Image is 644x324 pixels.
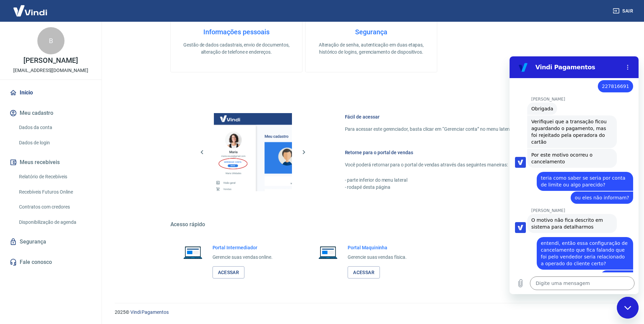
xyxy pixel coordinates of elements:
p: Para acessar este gerenciador, basta clicar em “Gerenciar conta” no menu lateral do portal de ven... [345,126,556,133]
p: [PERSON_NAME] [23,57,78,64]
a: Relatório de Recebíveis [16,170,93,184]
p: Alteração de senha, autenticação em duas etapas, histórico de logins, gerenciamento de dispositivos. [316,41,426,56]
p: Você poderá retornar para o portal de vendas através das seguintes maneiras: [345,161,556,168]
p: - rodapé desta página [345,184,556,191]
p: Gerencie suas vendas física. [348,254,407,261]
h6: Retorne para o portal de vendas [345,149,556,156]
iframe: Botão para iniciar a janela de mensagens, 4 mensagens não lidas [617,297,639,319]
a: Vindi Pagamentos [130,309,169,315]
a: Recebíveis Futuros Online [16,185,93,199]
h6: Portal Intermediador [213,244,273,251]
h5: Acesso rápido [170,221,572,228]
h4: Informações pessoais [182,28,291,36]
button: Meu cadastro [8,106,93,121]
p: - parte inferior do menu lateral [345,177,556,184]
a: Início [8,85,93,100]
button: Sair [611,5,636,17]
a: Fale conosco [8,255,93,270]
p: Gerencie suas vendas online. [213,254,273,261]
p: [EMAIL_ADDRESS][DOMAIN_NAME] [13,67,88,74]
a: Acessar [348,266,380,279]
h4: Segurança [316,28,426,36]
img: Vindi [8,0,52,21]
h6: Portal Maquininha [348,244,407,251]
p: 2025 © [115,309,628,316]
img: Imagem de um notebook aberto [314,244,342,260]
img: Imagem da dashboard mostrando o botão de gerenciar conta na sidebar no lado esquerdo [214,113,292,191]
p: Gestão de dados cadastrais, envio de documentos, alteração de telefone e endereços. [182,41,291,56]
div: B [37,27,65,54]
a: Disponibilização de agenda [16,215,93,229]
iframe: Janela de mensagens [510,56,639,294]
a: Contratos com credores [16,200,93,214]
img: Imagem de um notebook aberto [179,244,207,260]
a: Dados da conta [16,121,93,134]
a: Dados de login [16,136,93,150]
h6: Fácil de acessar [345,113,556,120]
button: Meus recebíveis [8,155,93,170]
a: Acessar [213,266,245,279]
a: Segurança [8,234,93,249]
